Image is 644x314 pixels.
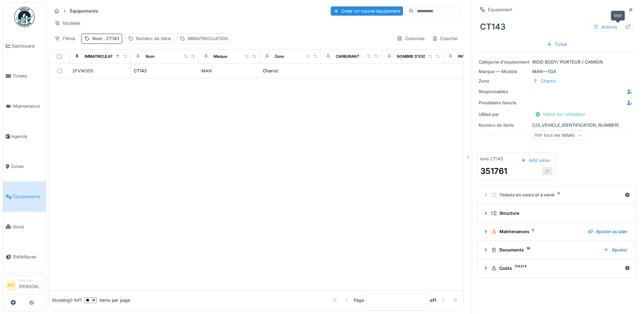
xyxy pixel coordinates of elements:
a: Zones [3,152,46,182]
div: Colonnes [394,34,428,43]
a: Équipements [3,181,46,212]
div: Marque — Modèle [479,68,530,75]
div: CARBURANT [336,54,359,59]
div: Structure [491,210,627,216]
a: Statistiques [3,242,46,272]
summary: Tickets en cours et à venir3 [480,189,633,202]
div: Coûts [491,265,622,272]
div: IMMATRICULATION [85,54,120,59]
div: Showing 1 - 1 of 1 [52,297,81,303]
div: Ajouter [601,245,630,255]
img: Badge_color-CXgf-gQk.svg [14,7,35,27]
a: Stock [3,212,46,242]
div: IMMATRICULATION [188,35,228,42]
div: Charroi [541,78,556,84]
a: Maintenance [3,91,46,121]
strong: Équipements [67,8,101,14]
span: Maintenance [13,103,43,109]
div: Numéro de Série [136,35,171,42]
a: Tickets [3,61,46,91]
div: CT143 [134,68,147,74]
div: Charroi [263,68,278,74]
div: Filtres [52,34,78,43]
div: Voir [611,11,625,20]
div: items per page [84,297,130,303]
span: Dashboard [12,43,43,49]
div: Responsables [479,88,530,95]
div: Modèles [52,18,84,28]
div: NOMBRE D'ESSIEU [397,54,432,59]
div: Exporter [429,34,461,43]
div: Maintenances [491,228,582,235]
span: Stock [13,224,43,230]
span: Statistiques [13,254,43,260]
div: Page [354,297,364,303]
div: PAYS [458,54,467,59]
div: MAN — TGX [479,68,634,75]
div: 2FVW350 [72,68,128,74]
div: Documents [491,247,598,253]
div: Début de l'utilisation [532,110,588,119]
div: Équipement [488,6,512,13]
div: Zone [275,54,284,59]
summary: Maintenances2Ajouter au plan [480,225,633,238]
div: Ticket [544,40,570,49]
span: Équipements [13,193,43,200]
div: Manager [19,278,43,283]
div: Add value [518,156,552,165]
div: Nom [92,35,119,42]
div: Marque [214,54,227,59]
div: Créer un nouvel équipement [331,6,403,16]
div: Actions [590,22,620,32]
div: Catégorie d'équipement [479,59,530,65]
li: [PERSON_NAME] [19,278,43,293]
summary: Coûts17821 € [480,262,633,275]
div: RIGID BODY/ PORTEUR / CAMION [479,59,634,65]
div: MAN [201,68,257,74]
a: WT Manager[PERSON_NAME] [6,278,43,294]
div: kms CT143 [480,156,503,162]
div: CT143 [477,18,636,36]
span: : CT143 [102,36,119,41]
span: Tickets [13,73,43,79]
div: Nom [146,54,154,59]
a: Dashboard [3,31,46,61]
div: [US_VEHICLE_IDENTIFICATION_NUMBER] [479,122,634,128]
a: Agenda [3,121,46,152]
div: Utilisé par [479,111,530,118]
div: 351761 [480,165,507,177]
summary: Documents18Ajouter [480,244,633,256]
summary: Structure [480,207,633,220]
div: Numéro de Série [479,122,530,128]
div: Prestataire favoris [479,100,530,106]
div: Voir tous les détails [531,130,585,140]
div: Tickets en cours et à venir [491,192,622,198]
span: Agenda [11,133,43,140]
li: WT [6,280,16,291]
strong: of 1 [430,297,436,303]
div: Ajouter au plan [585,227,630,236]
div: Zone [479,78,530,84]
span: Zones [11,163,43,170]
